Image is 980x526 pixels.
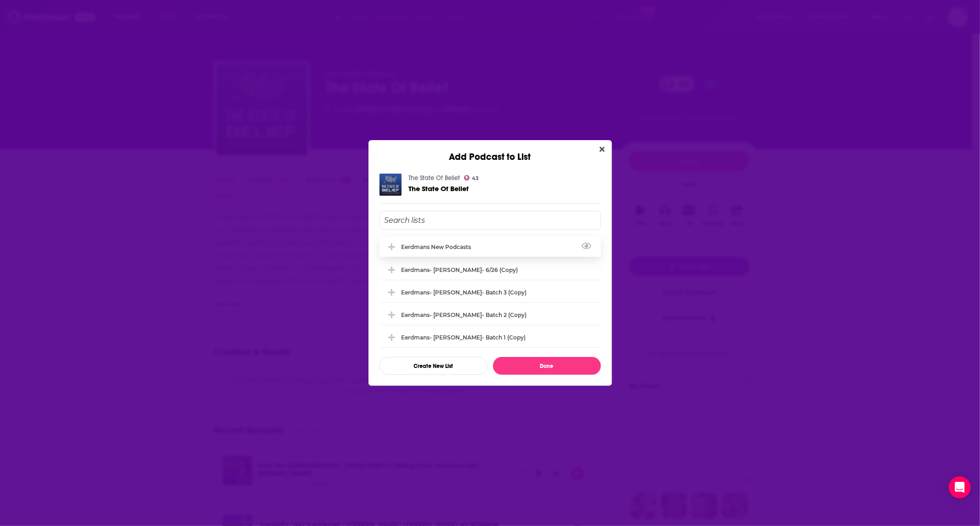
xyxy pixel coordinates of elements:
[596,144,608,155] button: Close
[493,357,601,375] button: Done
[380,327,601,347] div: Eerdmans- Scott Coley- Batch 1 (Copy)
[402,311,527,318] div: Eerdmans- [PERSON_NAME]- Batch 2 (Copy)
[380,237,601,257] div: Eerdmans new podcasts
[380,260,601,280] div: Eerdmans- Cheryl Miller- 6/26 (Copy)
[471,249,477,249] button: View Link
[464,175,479,181] a: 43
[402,266,518,273] div: Eerdmans- [PERSON_NAME]- 6/26 (Copy)
[380,211,601,375] div: Add Podcast To List
[402,334,526,341] div: Eerdmans- [PERSON_NAME]- Batch 1 (Copy)
[409,184,469,193] span: The State Of Belief
[409,185,469,192] a: The State Of Belief
[472,176,479,181] span: 43
[402,289,527,296] div: Eerdmans- [PERSON_NAME]- Batch 3 (Copy)
[380,282,601,302] div: Eerdmans- Scott Coley- Batch 3 (Copy)
[402,243,477,250] div: Eerdmans new podcasts
[368,140,612,163] div: Add Podcast to List
[380,174,402,196] img: The State Of Belief
[380,305,601,325] div: Eerdmans- Scott Coley- Batch 2 (Copy)
[949,476,971,498] div: Open Intercom Messenger
[409,174,460,182] a: The State Of Belief
[380,211,601,230] input: Search lists
[380,357,487,375] button: Create New List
